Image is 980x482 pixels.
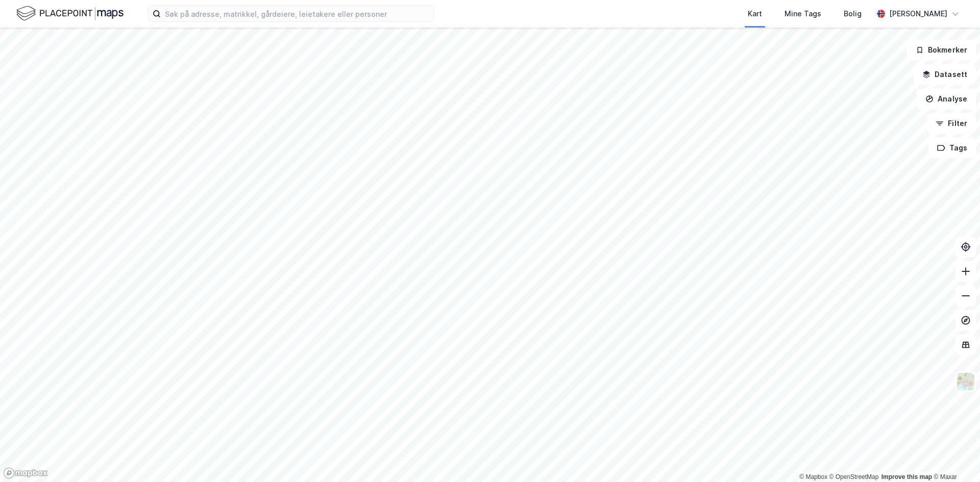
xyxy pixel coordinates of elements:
[914,64,976,85] button: Datasett
[928,138,976,158] button: Tags
[16,5,124,22] img: logo.f888ab2527a4732fd821a326f86c7f29.svg
[785,8,821,20] div: Mine Tags
[889,8,947,20] div: [PERSON_NAME]
[829,473,879,480] a: OpenStreetMap
[881,473,932,480] a: Improve this map
[748,8,762,20] div: Kart
[929,433,980,482] div: Kontrollprogram for chat
[907,40,976,60] button: Bokmerker
[799,473,827,480] a: Mapbox
[956,372,975,391] img: Z
[917,89,976,109] button: Analyse
[161,6,433,21] input: Søk på adresse, matrikkel, gårdeiere, leietakere eller personer
[844,8,862,20] div: Bolig
[3,467,48,479] a: Mapbox homepage
[929,433,980,482] iframe: Chat Widget
[927,113,976,134] button: Filter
